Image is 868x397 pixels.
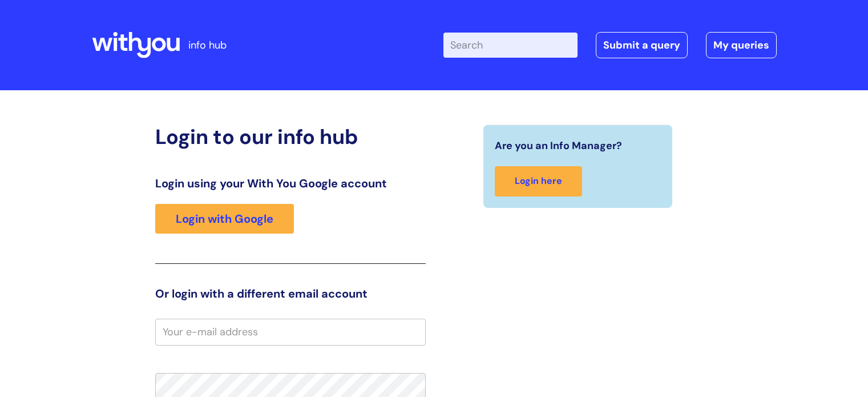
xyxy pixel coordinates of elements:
[443,33,578,58] input: Search
[155,319,426,345] input: Your e-mail address
[155,125,426,149] h2: Login to our info hub
[706,32,777,58] a: My queries
[495,137,622,155] span: Are you an Info Manager?
[155,177,426,190] h3: Login using your With You Google account
[155,287,426,300] h3: Or login with a different email account
[188,36,227,54] p: info hub
[495,166,582,197] a: Login here
[155,204,294,234] a: Login with Google
[596,32,688,58] a: Submit a query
